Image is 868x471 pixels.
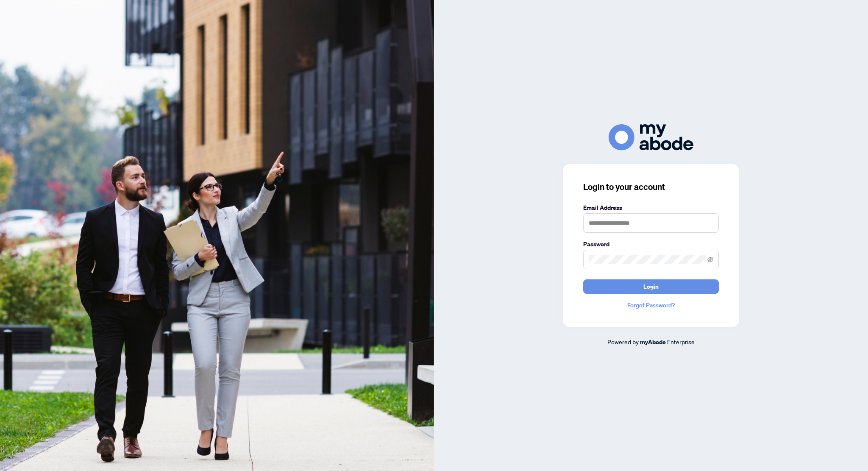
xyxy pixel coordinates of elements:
label: Email Address [583,203,719,212]
a: myAbode [640,337,666,347]
h3: Login to your account [583,181,719,193]
span: Powered by [607,338,639,346]
span: Enterprise [667,338,695,346]
span: Login [643,280,659,293]
button: Login [583,279,719,294]
label: Password [583,240,719,249]
img: ma-logo [609,124,693,150]
span: eye-invisible [707,256,713,262]
a: Forgot Password? [583,301,719,310]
